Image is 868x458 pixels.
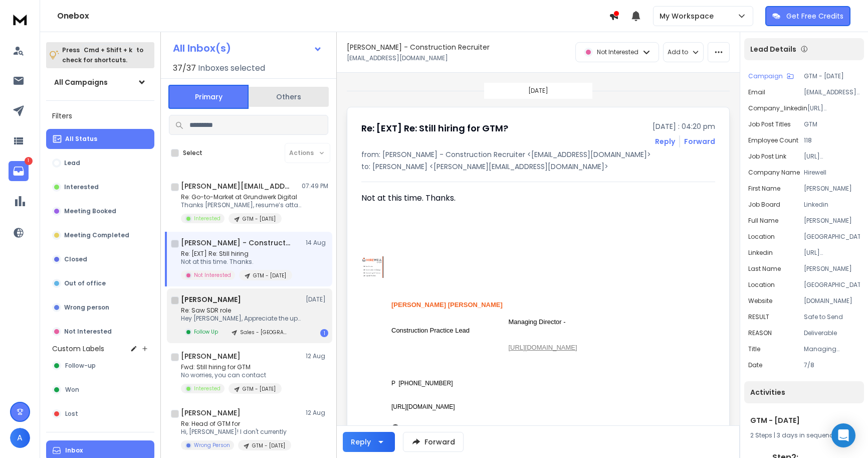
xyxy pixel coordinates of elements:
p: 12 Aug [306,409,328,417]
button: Lost [46,404,154,424]
span: Follow-up [65,362,96,370]
button: Meeting Completed [46,225,154,245]
div: Forward [684,136,715,146]
p: 1 [25,157,33,165]
p: GTM - [DATE] [252,442,285,449]
button: Forward [403,432,464,452]
p: GTM - [DATE] [804,72,860,80]
h1: All Inbox(s) [173,43,231,53]
div: 1 [320,329,328,337]
p: Linkedin [804,201,860,209]
p: [EMAIL_ADDRESS][DOMAIN_NAME] [347,54,448,62]
button: Others [249,86,329,108]
h3: Filters [46,109,154,123]
button: Campaign [748,72,794,80]
h1: [PERSON_NAME] [181,408,241,418]
p: 12 Aug [306,352,328,360]
button: Reply [343,432,395,452]
p: Safe to Send [804,313,860,321]
a: [URL][DOMAIN_NAME] [391,403,455,410]
p: Re: Head of GTM for [181,420,291,428]
p: Full Name [748,217,778,225]
p: 7/8 [804,361,860,369]
p: [PERSON_NAME] [804,265,860,273]
p: Not at this time. Thanks. [181,258,292,266]
a: 1 [9,161,29,181]
td: P [PHONE_NUMBER] [391,380,602,403]
p: Wrong Person [194,441,230,449]
p: [URL][DOMAIN_NAME] [804,152,860,161]
button: Lead [46,153,154,173]
p: Managing Director, Construction Practice Lead [804,345,860,353]
span: Won [65,386,79,394]
p: Add to [668,48,688,56]
p: Lead Details [750,44,796,54]
p: GTM - [DATE] [243,385,276,393]
p: [DATE] [528,87,548,95]
p: First Name [748,185,780,193]
span: [PERSON_NAME] [391,301,446,309]
p: Meeting Completed [64,231,129,239]
button: Follow-up [46,356,154,376]
h1: All Campaigns [54,77,108,87]
button: Interested [46,177,154,197]
p: Not Interested [64,328,112,336]
p: Campaign [748,72,783,80]
p: Re: Go-to-Market at Grundwerk Digital [181,193,301,201]
button: Primary [168,85,249,109]
p: [URL][DOMAIN_NAME] [807,104,860,112]
img: logo [10,10,30,29]
p: from: [PERSON_NAME] - Construction Recruiter <[EMAIL_ADDRESS][DOMAIN_NAME]> [361,149,715,160]
p: Closed [64,255,87,263]
p: linkedin [748,249,773,257]
p: Fwd: Still hiring for GTM [181,363,282,371]
h1: [PERSON_NAME] - Construction Recruiter [347,42,490,52]
img: Img [361,256,383,278]
p: [URL][DOMAIN_NAME] [804,249,860,257]
button: Out of office [46,273,154,293]
h1: Re: [EXT] Re: Still hiring for GTM? [361,121,508,135]
p: Press to check for shortcuts. [62,45,143,65]
h1: GTM - [DATE] [750,415,858,425]
p: Date [748,361,762,369]
p: RESULT [748,313,769,321]
p: Interested [194,385,221,392]
p: [PERSON_NAME] [804,185,860,193]
p: Sales - [GEOGRAPHIC_DATA]/US - 13/06 [240,329,288,336]
h3: Inboxes selected [198,62,265,74]
p: Re: [EXT] Re: Still hiring [181,250,292,258]
p: title [748,345,760,353]
p: Follow Up [194,328,218,336]
img: Facebook [391,424,399,432]
p: Job Post Link [748,152,786,161]
h3: Custom Labels [52,344,104,354]
p: [EMAIL_ADDRESS][DOMAIN_NAME] [804,88,860,96]
p: Deliverable [804,329,860,337]
button: A [10,428,30,448]
p: location [748,233,775,241]
p: Re: Saw SDR role [181,307,301,315]
a: [URL][DOMAIN_NAME] [508,344,577,351]
button: Won [46,380,154,400]
p: 14 Aug [306,239,328,247]
h1: [PERSON_NAME] [181,294,241,304]
p: Hi, [PERSON_NAME]! I don't currently [181,428,291,436]
p: Company Name [748,169,800,177]
p: REASON [748,329,772,337]
p: [DATE] [306,295,328,303]
p: GTM - [DATE] [243,215,276,223]
span: 37 / 37 [173,62,196,74]
button: Reply [655,136,675,146]
p: [DATE] : 04:20 pm [653,121,715,131]
p: [GEOGRAPHIC_DATA] [804,233,860,241]
p: Last Name [748,265,781,273]
p: Meeting Booked [64,207,116,215]
p: to: [PERSON_NAME] <[PERSON_NAME][EMAIL_ADDRESS][DOMAIN_NAME]> [361,162,715,172]
span: Cmd + Shift + k [82,44,134,56]
p: Job Board [748,201,780,209]
p: Hey [PERSON_NAME], Appreciate the update. [181,315,301,323]
button: Closed [46,249,154,269]
p: 118 [804,136,860,144]
p: Not Interested [597,48,638,56]
p: [DOMAIN_NAME] [804,297,860,305]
